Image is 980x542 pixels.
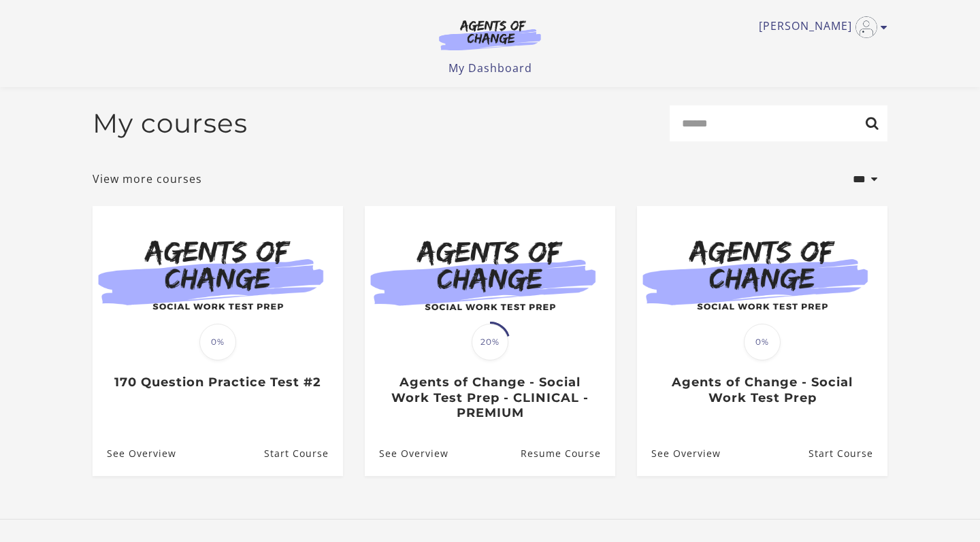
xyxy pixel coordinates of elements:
[93,431,176,475] a: 170 Question Practice Test #2: See Overview
[365,431,448,475] a: Agents of Change - Social Work Test Prep - CLINICAL - PREMIUM: See Overview
[379,375,600,421] h3: Agents of Change - Social Work Test Prep - CLINICAL - PREMIUM
[199,324,236,360] span: 0%
[808,431,887,475] a: Agents of Change - Social Work Test Prep: Resume Course
[759,16,881,38] a: Toggle menu
[264,431,343,475] a: 170 Question Practice Test #2: Resume Course
[472,324,508,360] span: 20%
[744,324,781,360] span: 0%
[651,375,872,405] h3: Agents of Change - Social Work Test Prep
[93,107,248,139] h2: My courses
[425,19,555,50] img: Agents of Change Logo
[521,431,615,475] a: Agents of Change - Social Work Test Prep - CLINICAL - PREMIUM: Resume Course
[107,375,328,390] h3: 170 Question Practice Test #2
[448,61,532,75] a: My Dashboard
[93,171,202,187] a: View more courses
[637,431,721,475] a: Agents of Change - Social Work Test Prep: See Overview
